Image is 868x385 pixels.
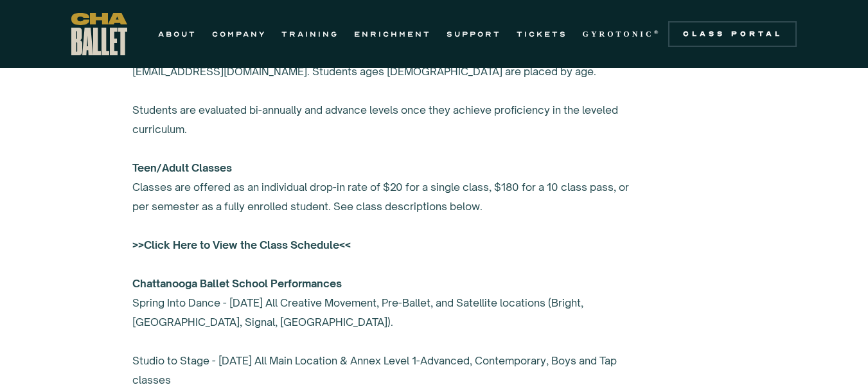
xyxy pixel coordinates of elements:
a: Class Portal [668,21,797,47]
a: SUPPORT [447,26,501,42]
strong: Teen/Adult Classes [132,161,232,174]
a: home [71,13,127,55]
a: >>Click Here to View the Class Schedule<< [132,238,351,251]
sup: ® [654,29,661,35]
div: Class Portal [676,29,789,39]
a: ABOUT [158,26,197,42]
a: GYROTONIC® [583,26,661,42]
a: TICKETS [517,26,567,42]
a: COMPANY [212,26,266,42]
a: TRAINING [281,26,339,42]
a: ENRICHMENT [354,26,431,42]
strong: GYROTONIC [583,30,654,39]
strong: Chattanooga Ballet School Performances [132,277,342,290]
